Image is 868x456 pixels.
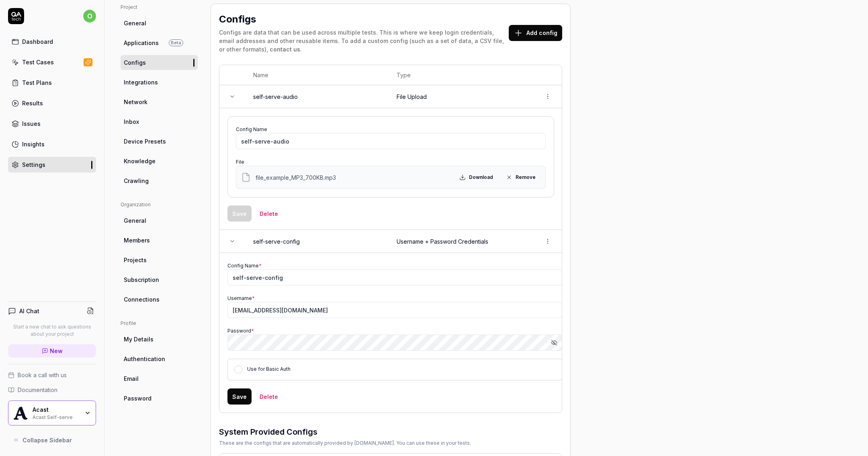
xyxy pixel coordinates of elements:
[121,391,198,406] a: Password
[8,401,96,425] button: Acast LogoAcastAcast Self-serve
[33,406,79,413] div: Acast
[8,323,96,338] p: Start a new chat to ask questions about your project
[389,230,534,253] td: Username + Password Credentials
[219,28,509,53] div: Configs are data that can be used across multiple tests. This is where we keep login credentials,...
[8,116,96,131] a: Issues
[83,8,96,24] button: o
[124,236,150,244] span: Members
[121,4,198,11] div: Project
[22,140,45,148] div: Insights
[509,25,562,41] button: Add config
[501,171,540,184] button: Remove file
[121,213,198,228] a: General
[255,205,283,222] button: Delete
[121,351,198,366] a: Authentication
[8,371,96,379] a: Book a call with us
[19,307,39,315] h4: AI Chat
[389,65,534,85] th: Type
[121,16,198,31] a: General
[23,436,72,444] span: Collapse Sidebar
[219,12,256,27] h2: Configs
[124,335,154,343] span: My Details
[121,75,198,90] a: Integrations
[8,34,96,49] a: Dashboard
[8,75,96,90] a: Test Plans
[121,371,198,386] a: Email
[121,292,198,307] a: Connections
[124,78,158,86] span: Integrations
[124,256,147,264] span: Projects
[8,54,96,70] a: Test Cases
[22,78,52,87] div: Test Plans
[121,134,198,149] a: Device Presets
[124,58,146,67] span: Configs
[124,295,160,304] span: Connections
[121,233,198,248] a: Members
[22,99,43,107] div: Results
[245,85,389,108] td: self-serve-audio
[124,216,146,225] span: General
[33,413,79,420] div: Acast Self-serve
[255,388,283,405] button: Delete
[270,46,300,53] a: contact us
[124,19,146,27] span: General
[245,65,389,85] th: Name
[124,39,159,47] span: Applications
[227,269,562,286] input: My Config
[236,133,546,149] input: My Config
[22,160,45,169] div: Settings
[124,394,151,403] span: Password
[22,58,54,66] div: Test Cases
[8,344,96,357] a: New
[227,328,254,334] label: Password
[121,114,198,129] a: Inbox
[121,253,198,267] a: Projects
[121,94,198,109] a: Network
[18,371,67,379] span: Book a call with us
[227,205,252,222] button: Save
[22,37,53,46] div: Dashboard
[83,10,96,23] span: o
[8,157,96,173] a: Settings
[18,386,57,394] span: Documentation
[124,355,165,363] span: Authentication
[124,275,159,284] span: Subscription
[219,440,471,447] div: These are the configs that are automatically provided by [DOMAIN_NAME]. You can use these in your...
[124,98,147,106] span: Network
[121,332,198,347] a: My Details
[121,320,198,327] div: Profile
[124,137,166,146] span: Device Presets
[236,126,267,132] label: Config Name
[124,117,139,126] span: Inbox
[219,426,471,438] h3: System Provided Configs
[22,119,41,128] div: Issues
[245,230,389,253] td: self-serve-config
[227,263,262,269] label: Config Name
[169,39,183,46] span: Beta
[8,386,96,394] a: Documentation
[8,95,96,111] a: Results
[236,159,244,165] label: File
[124,374,139,383] span: Email
[121,55,198,70] a: Configs
[8,136,96,152] a: Insights
[121,173,198,188] a: Crawling
[124,177,149,185] span: Crawling
[121,154,198,168] a: Knowledge
[121,272,198,287] a: Subscription
[13,406,28,420] img: Acast Logo
[227,295,255,301] label: Username
[247,366,291,372] label: Use for Basic Auth
[8,432,96,448] button: Collapse Sidebar
[454,171,498,184] button: Download file
[124,157,156,165] span: Knowledge
[227,388,252,405] button: Save
[389,85,534,108] td: File Upload
[256,173,336,182] span: file_example_MP3_700KB.mp3
[121,201,198,208] div: Organization
[121,35,198,50] a: ApplicationsBeta
[50,347,63,355] span: New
